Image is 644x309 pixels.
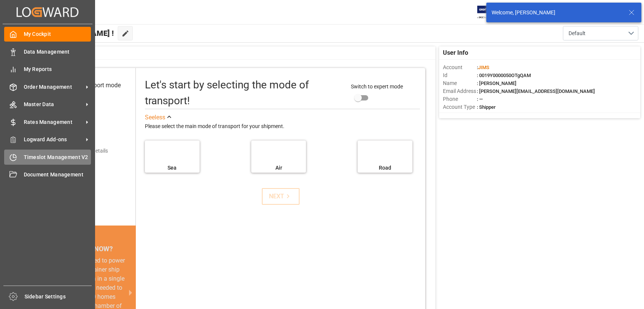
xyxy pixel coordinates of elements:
span: Name [443,79,477,87]
span: : 0019Y0000050OTgQAM [477,73,531,78]
span: Email Address [443,87,477,95]
a: Timeslot Management V2 [4,150,91,164]
span: : — [477,96,483,102]
div: Welcome, [PERSON_NAME] [492,9,621,17]
a: My Cockpit [4,27,91,42]
span: Account Type [443,103,477,111]
span: Account [443,63,477,71]
span: Phone [443,95,477,103]
span: : [477,65,489,70]
span: Id [443,71,477,79]
button: open menu [563,26,638,40]
div: See less [145,113,165,122]
span: Switch to expert mode [351,83,403,90]
div: NEXT [269,192,292,201]
span: Data Management [24,48,91,56]
div: Select transport mode [62,81,121,90]
button: NEXT [262,188,300,205]
span: : Shipper [477,104,496,110]
span: Rates Management [24,118,83,126]
span: Document Management [24,171,91,179]
span: Timeslot Management V2 [24,153,91,161]
span: : [PERSON_NAME] [477,80,516,86]
span: My Cockpit [24,30,91,38]
span: User Info [443,48,468,57]
span: JIMS [478,65,489,70]
div: Please select the main mode of transport for your shipment. [145,122,420,131]
span: Logward Add-ons [24,136,83,144]
span: Default [569,29,586,37]
div: Air [255,164,302,172]
div: Sea [149,164,196,172]
a: Data Management [4,44,91,59]
img: Exertis%20JAM%20-%20Email%20Logo.jpg_1722504956.jpg [477,6,503,19]
div: Let's start by selecting the mode of transport! [145,77,343,109]
span: Sidebar Settings [25,293,92,301]
span: : [PERSON_NAME][EMAIL_ADDRESS][DOMAIN_NAME] [477,88,595,94]
div: Road [361,164,409,172]
span: Master Data [24,100,83,108]
span: My Reports [24,65,91,73]
span: Order Management [24,83,83,91]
